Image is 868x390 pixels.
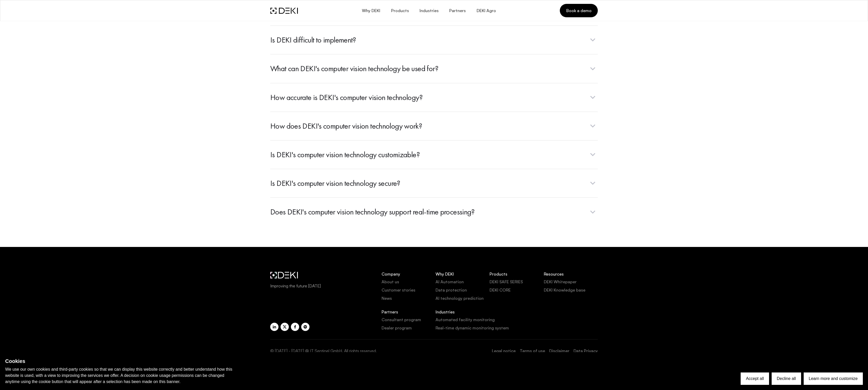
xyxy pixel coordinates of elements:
p: Resources [544,272,598,277]
h2: Cookies [5,357,238,365]
p: Company [382,272,436,277]
a: DEKI Agro [471,5,501,17]
a: Book a demo [560,4,598,17]
a: Real-time dynamic monitoring system [436,325,544,331]
div: © [DATE] - [DATE] @ IT Sentinel GmbH. All rights reserved. [270,348,377,354]
a: Partners [444,5,471,17]
a: Share with Facebook [291,323,299,331]
img: DEKI Logo [270,272,298,279]
button: Learn more and customize [804,372,863,385]
a: DEKI CORE [490,287,544,293]
a: Data Privacy [574,348,598,354]
button: How accurate is DEKI's computer vision technology? [270,83,598,112]
span: Industries [419,8,439,13]
a: Automated facility monitoring [436,317,544,323]
a: Legal notice [492,348,516,354]
a: DEKI SAFE SERIES [490,279,544,285]
span: Book a demo [566,8,592,13]
a: Dealer program [382,325,436,331]
button: How does DEKI's computer vision technology work? [270,112,598,140]
a: DEKI Whitepaper [544,279,598,285]
a: DEKI LogoImproving the future [DATE] [270,272,375,289]
button: Is DEKI's computer vision technology secure? [270,169,598,197]
button: Is DEKI difficult to implement? [270,26,598,54]
button: Is DEKI's computer vision technology customizable? [270,140,598,169]
a: Data protection [436,287,490,293]
button: Products [385,5,414,17]
a: Share with LinkedIn [270,323,278,331]
p: Partners [382,310,436,314]
p: Products [490,272,544,277]
button: Why DEKI [357,5,385,17]
p: Industries [436,310,544,314]
a: Disclaimer [549,348,569,354]
span: Partners [449,8,466,13]
span: DEKI Agro [476,8,496,13]
a: AI Automation [436,279,490,285]
p: Why DEKI [436,272,490,277]
span: Products [391,8,409,13]
a: DEKI Knowledge base [544,287,598,293]
a: AI technology prediction [436,295,490,301]
button: Accept all [741,372,769,385]
p: We use our own cookies and third-party cookies so that we can display this website correctly and ... [5,366,238,385]
button: What can DEKI's computer vision technology be used for? [270,54,598,83]
button: Decline all [772,372,801,385]
a: About us [382,279,436,285]
a: Terms of use [520,348,545,354]
span: Why DEKI [362,8,380,13]
span: Improving the future [DATE] [270,283,375,289]
button: Does DEKI's computer vision technology support real-time processing? [270,197,598,226]
a: Consultant program [382,317,436,323]
button: Industries [414,5,444,17]
img: DEKI Logo [270,7,298,14]
a: Customer stories [382,287,436,293]
a: Share with X [281,323,289,331]
a: News [382,295,436,301]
